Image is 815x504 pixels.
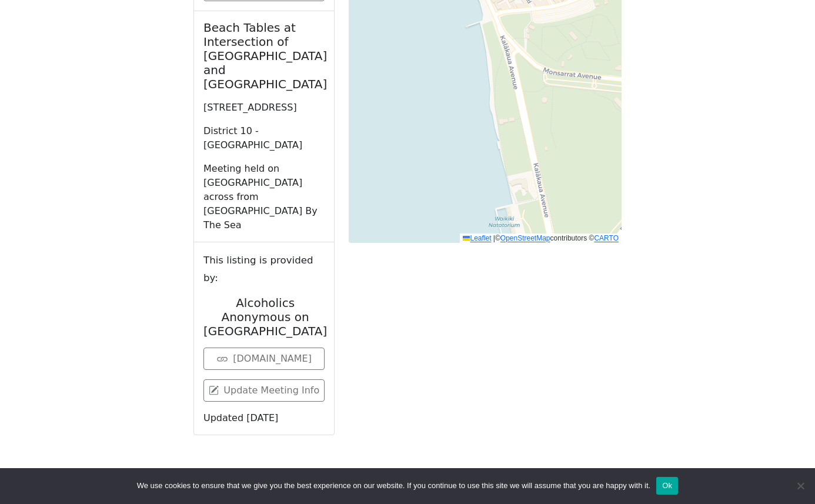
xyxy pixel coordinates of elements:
span: We use cookies to ensure that we give you the best experience on our website. If you continue to ... [137,480,650,492]
p: Updated [DATE] [203,411,325,425]
a: Update Meeting Info [203,379,325,402]
a: OpenStreetMap [500,234,550,242]
h2: Beach Tables at Intersection of [GEOGRAPHIC_DATA] and [GEOGRAPHIC_DATA] [203,21,325,91]
p: [STREET_ADDRESS] [203,101,325,115]
p: Meeting held on [GEOGRAPHIC_DATA] across from [GEOGRAPHIC_DATA] By The Sea [203,162,325,232]
span: No [794,480,806,492]
span: | [493,234,495,242]
a: Leaflet [463,234,491,242]
small: This listing is provided by: [203,252,325,286]
a: CARTO [594,234,619,242]
p: District 10 - [GEOGRAPHIC_DATA] [203,124,325,152]
h2: Alcoholics Anonymous on [GEOGRAPHIC_DATA] [203,296,327,338]
div: © contributors © [460,233,622,243]
button: Ok [656,477,678,495]
a: [DOMAIN_NAME] [203,348,325,370]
